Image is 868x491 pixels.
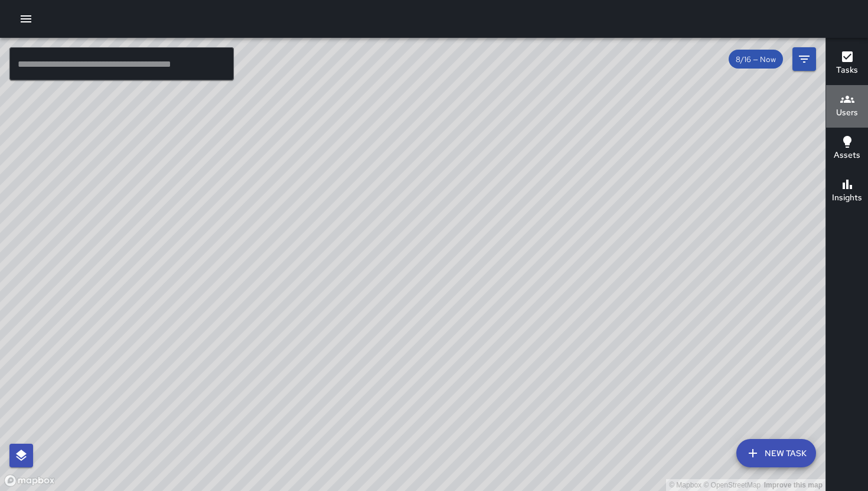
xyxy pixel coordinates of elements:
[826,43,868,85] button: Tasks
[729,54,783,64] span: 8/16 — Now
[826,128,868,170] button: Assets
[826,170,868,213] button: Insights
[836,106,858,119] h6: Users
[792,47,816,71] button: Filters
[836,64,858,77] h6: Tasks
[826,85,868,128] button: Users
[832,191,862,204] h6: Insights
[736,439,816,467] button: New Task
[834,149,860,162] h6: Assets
